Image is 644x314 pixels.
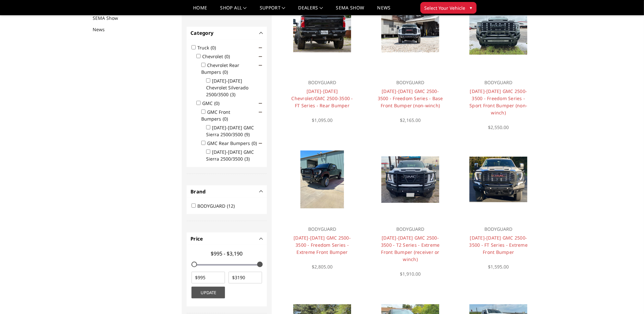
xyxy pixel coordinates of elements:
[227,203,235,209] span: (12)
[223,69,228,75] span: (0)
[466,79,531,86] p: BODYGUARD
[191,272,225,283] input: $995
[191,29,263,37] h4: Category
[469,235,528,255] a: [DATE]-[DATE] GMC 2500-3500 - FT Series - Extreme Front Bumper
[425,5,466,11] span: Select Your Vehicle
[488,124,509,130] span: $2,550.00
[220,6,247,15] a: shop all
[488,264,509,270] span: $1,595.00
[202,100,223,106] label: GMC
[470,4,472,11] span: ▾
[260,6,285,15] a: Support
[206,78,248,98] label: [DATE]-[DATE] Chevrolet Silverado 2500/3500
[202,53,234,59] label: Chevrolet
[201,109,232,122] label: GMC Front Bumpers
[244,131,250,137] span: (9)
[225,53,230,59] span: (0)
[336,6,364,15] a: SEMA Show
[197,203,239,209] label: BODYGUARD
[312,264,333,270] span: $2,805.00
[244,156,250,162] span: (3)
[420,2,477,14] button: Select Your Vehicle
[298,6,323,15] a: Dealers
[211,45,216,51] span: (0)
[259,111,262,114] span: Click to show/hide children
[259,64,262,67] span: Click to show/hide children
[259,55,262,58] span: Click to show/hide children
[93,15,126,21] a: SEMA Show
[191,188,263,195] h4: Brand
[197,45,220,51] label: Truck
[289,225,355,233] p: BODYGUARD
[469,88,527,116] a: [DATE]-[DATE] GMC 2500-3500 - Freedom Series - Sport Front Bumper (non-winch)
[312,117,333,123] span: $1,095.00
[381,235,440,262] a: [DATE]-[DATE] GMC 2500-3500 - T2 Series - Extreme Front Bumper (receiver or winch)
[294,235,351,255] a: [DATE]-[DATE] GMC 2500-3500 - Freedom Series - Extreme Front Bumper
[260,237,263,240] button: -
[223,116,228,122] span: (0)
[207,140,261,146] label: GMC Rear Bumpers
[378,79,443,86] p: BODYGUARD
[259,142,262,145] span: Click to show/hide children
[400,271,421,277] span: $1,910.00
[378,88,443,109] a: [DATE]-[DATE] GMC 2500-3500 - Freedom Series - Base Front Bumper (non-winch)
[191,287,225,298] button: Update
[260,31,263,34] button: -
[191,235,263,242] h4: Price
[291,88,353,109] a: [DATE]-[DATE] Chevrolet/GMC 2500-3500 - FT Series - Rear Bumper
[201,62,239,75] label: Chevrolet Rear Bumpers
[260,190,263,193] button: -
[230,91,235,98] span: (3)
[193,6,207,15] a: Home
[229,272,262,283] input: $3190
[93,26,113,33] a: News
[259,46,262,49] span: Click to show/hide children
[289,79,355,86] p: BODYGUARD
[466,225,531,233] p: BODYGUARD
[259,102,262,105] span: Click to show/hide children
[378,225,443,233] p: BODYGUARD
[252,140,257,146] span: (0)
[206,149,254,162] label: [DATE]-[DATE] GMC Sierra 2500/3500
[611,283,644,314] iframe: Chat Widget
[400,117,421,123] span: $2,165.00
[377,6,390,15] a: News
[206,124,254,137] label: [DATE]-[DATE] GMC Sierra 2500/3500
[214,100,219,106] span: (0)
